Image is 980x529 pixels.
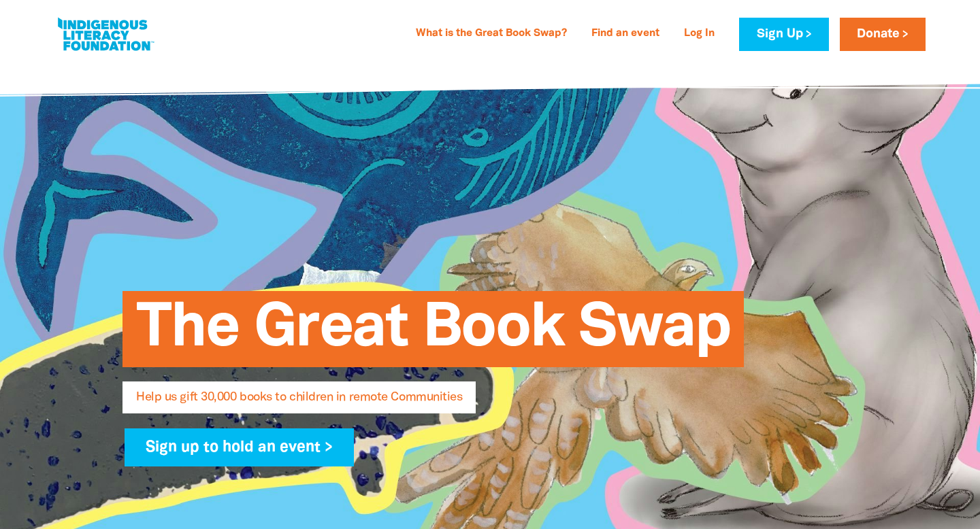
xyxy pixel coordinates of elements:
span: Help us gift 30,000 books to children in remote Communities [136,392,462,413]
a: What is the Great Book Swap? [408,23,575,45]
a: Donate [840,18,926,51]
a: Sign Up [739,18,828,51]
a: Find an event [583,23,668,45]
a: Log In [676,23,723,45]
span: The Great Book Swap [136,301,730,367]
a: Sign up to hold an event > [125,428,354,466]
